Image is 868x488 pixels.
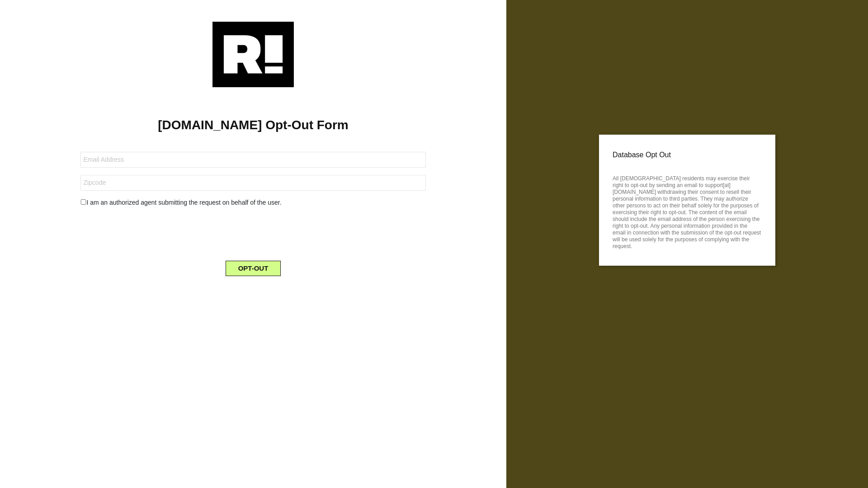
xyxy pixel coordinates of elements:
p: All [DEMOGRAPHIC_DATA] residents may exercise their right to opt-out by sending an email to suppo... [613,173,762,250]
h1: [DOMAIN_NAME] Opt-Out Form [14,117,493,133]
button: OPT-OUT [226,261,281,276]
iframe: reCAPTCHA [184,215,322,250]
input: Email Address [80,152,425,168]
input: Zipcode [80,175,425,191]
img: Retention.com [212,22,294,87]
p: Database Opt Out [613,148,762,162]
div: I am an authorized agent submitting the request on behalf of the user. [74,198,432,207]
